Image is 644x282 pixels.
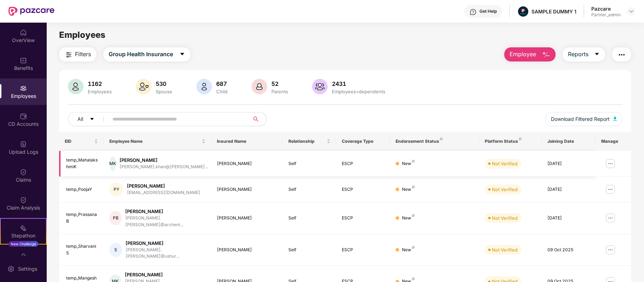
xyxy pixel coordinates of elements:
div: Employees+dependents [330,89,387,94]
img: svg+xml;base64,PHN2ZyB4bWxucz0iaHR0cDovL3d3dy53My5vcmcvMjAwMC9zdmciIHhtbG5zOnhsaW5rPSJodHRwOi8vd3... [252,79,267,94]
img: svg+xml;base64,PHN2ZyBpZD0iRW5kb3JzZW1lbnRzIiB4bWxucz0iaHR0cDovL3d3dy53My5vcmcvMjAwMC9zdmciIHdpZH... [20,252,27,259]
div: Not Verified [492,215,518,222]
img: svg+xml;base64,PHN2ZyBpZD0iSG9tZSIgeG1sbnM9Imh0dHA6Ly93d3cudzMub3JnLzIwMDAvc3ZnIiB3aWR0aD0iMjAiIG... [20,29,27,36]
span: caret-down [90,117,94,122]
span: Reports [568,50,588,59]
span: Download Filtered Report [551,115,610,123]
div: New [402,160,415,167]
div: [PERSON_NAME].khan@[PERSON_NAME]... [120,164,208,170]
span: All [77,115,83,123]
img: svg+xml;base64,PHN2ZyB4bWxucz0iaHR0cDovL3d3dy53My5vcmcvMjAwMC9zdmciIHdpZHRoPSI4IiBoZWlnaHQ9IjgiIH... [519,137,522,140]
img: svg+xml;base64,PHN2ZyB4bWxucz0iaHR0cDovL3d3dy53My5vcmcvMjAwMC9zdmciIHdpZHRoPSI4IiBoZWlnaHQ9IjgiIH... [412,186,415,188]
div: New [402,247,415,253]
div: [PERSON_NAME].[PERSON_NAME]@ushur... [126,247,206,260]
img: svg+xml;base64,PHN2ZyBpZD0iQmVuZWZpdHMiIHhtbG5zPSJodHRwOi8vd3d3LnczLm9yZy8yMDAwL3N2ZyIgd2lkdGg9Ij... [20,57,27,64]
img: svg+xml;base64,PHN2ZyB4bWxucz0iaHR0cDovL3d3dy53My5vcmcvMjAwMC9zdmciIHdpZHRoPSI4IiBoZWlnaHQ9IjgiIH... [412,160,415,163]
button: Group Health Insurancecaret-down [103,47,190,61]
img: svg+xml;base64,PHN2ZyB4bWxucz0iaHR0cDovL3d3dy53My5vcmcvMjAwMC9zdmciIHhtbG5zOnhsaW5rPSJodHRwOi8vd3... [196,79,212,94]
span: EID [65,139,93,144]
div: ESCP [342,186,384,193]
div: [DATE] [547,160,590,167]
th: Coverage Type [336,132,390,151]
div: [PERSON_NAME] [217,160,277,167]
span: Filters [75,50,91,59]
img: svg+xml;base64,PHN2ZyBpZD0iRHJvcGRvd24tMzJ4MzIiIHhtbG5zPSJodHRwOi8vd3d3LnczLm9yZy8yMDAwL3N2ZyIgd2... [628,8,634,14]
div: Platform Status [485,139,536,144]
div: ESCP [342,160,384,167]
div: [DATE] [547,215,590,222]
div: Self [288,160,331,167]
img: svg+xml;base64,PHN2ZyB4bWxucz0iaHR0cDovL3d3dy53My5vcmcvMjAwMC9zdmciIHdpZHRoPSIyMSIgaGVpZ2h0PSIyMC... [20,224,27,231]
div: [PERSON_NAME] [217,186,277,193]
span: Relationship [288,139,326,144]
div: Child [215,89,229,94]
img: svg+xml;base64,PHN2ZyB4bWxucz0iaHR0cDovL3d3dy53My5vcmcvMjAwMC9zdmciIHhtbG5zOnhsaW5rPSJodHRwOi8vd3... [312,79,328,94]
div: temp_SharvaniS [66,243,98,257]
img: svg+xml;base64,PHN2ZyB4bWxucz0iaHR0cDovL3d3dy53My5vcmcvMjAwMC9zdmciIHdpZHRoPSI4IiBoZWlnaHQ9IjgiIH... [412,277,415,280]
span: search [249,116,263,122]
button: Download Filtered Report [545,112,622,126]
img: svg+xml;base64,PHN2ZyBpZD0iQ0RfQWNjb3VudHMiIGRhdGEtbmFtZT0iQ0QgQWNjb3VudHMiIHhtbG5zPSJodHRwOi8vd3... [20,113,27,120]
span: Employees [59,30,105,40]
div: temp_PrassanaB [66,211,98,225]
div: Not Verified [492,246,518,253]
span: Group Health Insurance [109,50,173,59]
div: Not Verified [492,186,518,193]
div: SAMPLE DUMMY 1 [531,8,576,15]
div: Not Verified [492,160,518,167]
div: Pazcare [591,5,621,12]
div: New Challenge [8,241,38,247]
div: 2431 [330,80,387,87]
img: New Pazcare Logo [8,7,54,16]
img: svg+xml;base64,PHN2ZyB4bWxucz0iaHR0cDovL3d3dy53My5vcmcvMjAwMC9zdmciIHdpZHRoPSIyNCIgaGVpZ2h0PSIyNC... [617,51,626,59]
img: svg+xml;base64,PHN2ZyBpZD0iQ2xhaW0iIHhtbG5zPSJodHRwOi8vd3d3LnczLm9yZy8yMDAwL3N2ZyIgd2lkdGg9IjIwIi... [20,169,27,176]
div: [PERSON_NAME] [125,271,206,278]
div: [PERSON_NAME] [217,247,277,253]
img: svg+xml;base64,PHN2ZyB4bWxucz0iaHR0cDovL3d3dy53My5vcmcvMjAwMC9zdmciIHdpZHRoPSI4IiBoZWlnaHQ9IjgiIH... [412,214,415,217]
th: EID [59,132,104,151]
th: Manage [596,132,631,151]
div: [PERSON_NAME] [120,157,208,164]
button: search [249,112,266,126]
span: caret-down [179,51,185,58]
div: 1162 [86,80,113,87]
img: svg+xml;base64,PHN2ZyB4bWxucz0iaHR0cDovL3d3dy53My5vcmcvMjAwMC9zdmciIHdpZHRoPSI4IiBoZWlnaHQ9IjgiIH... [412,246,415,249]
div: Self [288,215,331,222]
img: manageButton [605,158,616,169]
th: Insured Name [211,132,283,151]
div: MK [109,157,116,171]
div: Self [288,247,331,253]
div: 530 [154,80,174,87]
img: svg+xml;base64,PHN2ZyB4bWxucz0iaHR0cDovL3d3dy53My5vcmcvMjAwMC9zdmciIHdpZHRoPSI4IiBoZWlnaHQ9IjgiIH... [440,137,443,140]
img: Pazcare_Alternative_logo-01-01.png [518,6,528,17]
div: temp_PoojaY [66,186,98,193]
img: svg+xml;base64,PHN2ZyB4bWxucz0iaHR0cDovL3d3dy53My5vcmcvMjAwMC9zdmciIHdpZHRoPSIyNCIgaGVpZ2h0PSIyNC... [64,51,73,59]
div: PY [109,182,123,196]
div: Employees [86,89,113,94]
div: Endorsement Status [396,139,474,144]
div: 687 [215,80,229,87]
button: Employee [504,47,556,61]
span: caret-down [594,51,600,58]
div: S [109,243,122,257]
div: Parents [270,89,289,94]
button: Allcaret-down [68,112,111,126]
div: Get Help [479,8,497,14]
div: [PERSON_NAME] [126,240,206,247]
div: [DATE] [547,186,590,193]
img: svg+xml;base64,PHN2ZyB4bWxucz0iaHR0cDovL3d3dy53My5vcmcvMjAwMC9zdmciIHhtbG5zOnhsaW5rPSJodHRwOi8vd3... [613,117,617,121]
th: Employee Name [104,132,211,151]
div: New [402,215,415,222]
button: Filters [59,47,96,61]
th: Joining Date [542,132,596,151]
div: PB [109,211,121,225]
div: [EMAIL_ADDRESS][DOMAIN_NAME] [127,189,200,196]
img: manageButton [605,184,616,195]
div: 09 Oct 2025 [547,247,590,253]
button: Reportscaret-down [563,47,605,61]
img: svg+xml;base64,PHN2ZyBpZD0iVXBsb2FkX0xvZ3MiIGRhdGEtbmFtZT0iVXBsb2FkIExvZ3MiIHhtbG5zPSJodHRwOi8vd3... [20,141,27,148]
img: svg+xml;base64,PHN2ZyB4bWxucz0iaHR0cDovL3d3dy53My5vcmcvMjAwMC9zdmciIHhtbG5zOnhsaW5rPSJodHRwOi8vd3... [542,51,550,59]
div: [PERSON_NAME] [217,215,277,222]
div: [PERSON_NAME] [127,183,200,189]
div: ESCP [342,215,384,222]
